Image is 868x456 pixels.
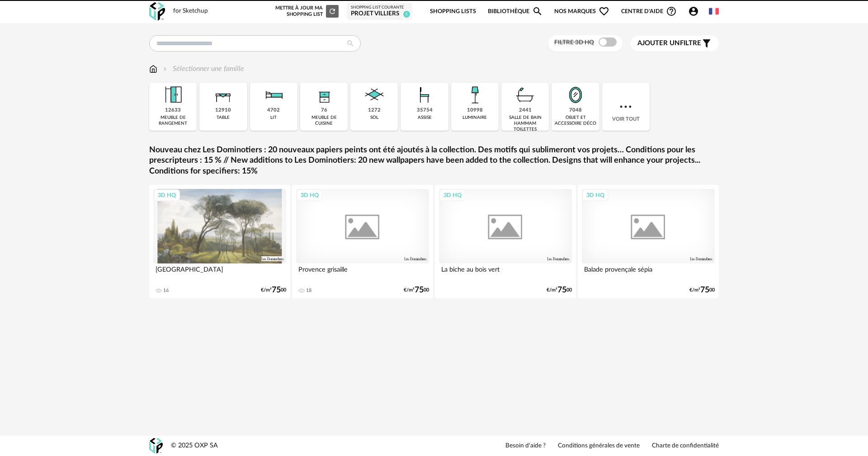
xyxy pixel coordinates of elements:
[417,107,433,114] div: 35754
[149,438,163,454] img: OXP
[578,185,719,298] a: 3D HQ Balade provençale sépia €/m²7500
[709,6,719,16] img: fr
[217,115,230,121] div: table
[652,442,719,450] a: Charte de confidentialité
[267,107,280,114] div: 4702
[261,287,286,293] div: €/m² 00
[149,64,157,74] img: svg+xml;base64,PHN2ZyB3aWR0aD0iMTYiIGhlaWdodD0iMTciIHZpZXdCb3g9IjAgMCAxNiAxNyIgZmlsbD0ibm9uZSIgeG...
[554,115,596,127] div: objet et accessoire déco
[563,83,588,107] img: Miroir.png
[404,287,429,293] div: €/m² 00
[163,287,169,294] div: 16
[149,145,719,177] a: Nouveau chez Les Dominotiers : 20 nouveaux papiers peints ont été ajoutés à la collection. Des mo...
[637,39,701,48] span: filtre
[272,287,281,293] span: 75
[637,40,680,47] span: Ajouter un
[430,1,476,22] a: Shopping Lists
[362,83,387,107] img: Sol.png
[415,287,424,293] span: 75
[171,442,218,450] div: © 2025 OXP SA
[504,115,546,132] div: salle de bain hammam toilettes
[621,6,677,17] span: Centre d'aideHelp Circle Outline icon
[554,1,609,22] span: Nos marques
[270,115,277,121] div: lit
[666,6,677,17] span: Help Circle Outline icon
[439,189,466,201] div: 3D HQ
[173,7,208,15] div: for Sketchup
[599,6,609,17] span: Heart Outline icon
[462,115,487,121] div: luminaire
[261,83,286,107] img: Literie.png
[152,115,194,127] div: meuble de rangement
[149,185,290,298] a: 3D HQ [GEOGRAPHIC_DATA] 16 €/m²7500
[292,185,433,298] a: 3D HQ Provence grisaille 18 €/m²7500
[558,442,640,450] a: Conditions générales de vente
[618,99,634,115] img: more.7b13dc1.svg
[161,64,244,74] div: Sélectionner une famille
[296,263,429,282] div: Provence grisaille
[403,11,410,18] span: 5
[557,287,566,293] span: 75
[161,83,185,107] img: Meuble%20de%20rangement.png
[439,263,572,282] div: La biche au bois vert
[582,189,609,201] div: 3D HQ
[370,115,378,121] div: sol
[297,189,323,201] div: 3D HQ
[582,263,715,282] div: Balade provençale sépia
[602,83,650,131] div: Voir tout
[351,5,408,18] a: Shopping List courante PROJET VILLIERS 5
[688,6,699,17] span: Account Circle icon
[519,107,532,114] div: 2441
[631,36,719,51] button: Ajouter unfiltre Filter icon
[505,442,546,450] a: Besoin d'aide ?
[412,83,437,107] img: Assise.png
[211,83,236,107] img: Table.png
[435,185,576,298] a: 3D HQ La biche au bois vert €/m²7500
[321,107,327,114] div: 76
[153,263,286,282] div: [GEOGRAPHIC_DATA]
[312,83,336,107] img: Rangement.png
[554,39,594,46] span: Filtre 3D HQ
[700,287,709,293] span: 75
[569,107,582,114] div: 7048
[488,1,543,22] a: BibliothèqueMagnify icon
[165,107,181,114] div: 12633
[215,107,231,114] div: 12910
[274,5,339,18] div: Mettre à jour ma Shopping List
[462,83,487,107] img: Luminaire.png
[368,107,381,114] div: 1272
[306,287,311,294] div: 18
[547,287,572,293] div: €/m² 00
[303,115,345,127] div: meuble de cuisine
[689,287,715,293] div: €/m² 00
[328,9,336,14] span: Refresh icon
[149,2,165,21] img: OXP
[351,10,408,18] div: PROJET VILLIERS
[161,64,169,74] img: svg+xml;base64,PHN2ZyB3aWR0aD0iMTYiIGhlaWdodD0iMTYiIHZpZXdCb3g9IjAgMCAxNiAxNiIgZmlsbD0ibm9uZSIgeG...
[688,6,703,17] span: Account Circle icon
[513,83,538,107] img: Salle%20de%20bain.png
[701,38,712,49] span: Filter icon
[351,5,408,10] div: Shopping List courante
[154,189,180,201] div: 3D HQ
[532,6,543,17] span: Magnify icon
[418,115,432,121] div: assise
[467,107,483,114] div: 10998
